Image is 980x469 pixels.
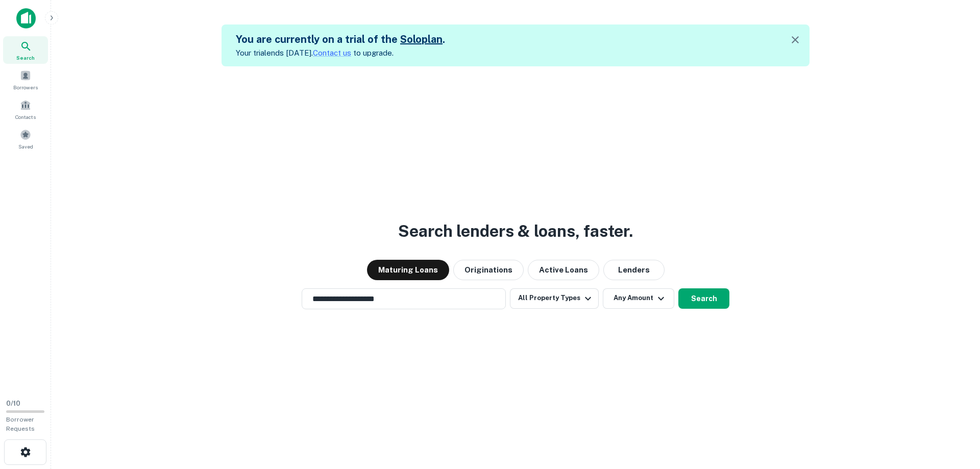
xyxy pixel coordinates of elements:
span: Saved [18,142,33,151]
button: All Property Types [510,288,599,309]
span: Borrowers [13,83,38,91]
button: Maturing Loans [367,260,449,280]
a: Search [3,36,48,64]
a: Contacts [3,95,48,123]
a: Soloplan [400,33,443,45]
button: Active Loans [528,260,599,280]
p: Your trial ends [DATE]. to upgrade. [236,47,445,59]
button: Search [678,288,729,309]
span: Borrower Requests [6,416,35,432]
h3: Search lenders & loans, faster. [398,219,633,243]
button: Any Amount [603,288,674,309]
a: Borrowers [3,66,48,93]
button: Originations [453,260,524,280]
iframe: Chat Widget [929,387,980,436]
h5: You are currently on a trial of the . [236,32,445,47]
span: 0 / 10 [6,400,20,407]
span: Contacts [15,113,36,121]
span: Search [16,54,35,62]
img: capitalize-icon.png [16,8,36,29]
a: Contact us [313,48,351,57]
a: Saved [3,125,48,153]
button: Lenders [603,260,665,280]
